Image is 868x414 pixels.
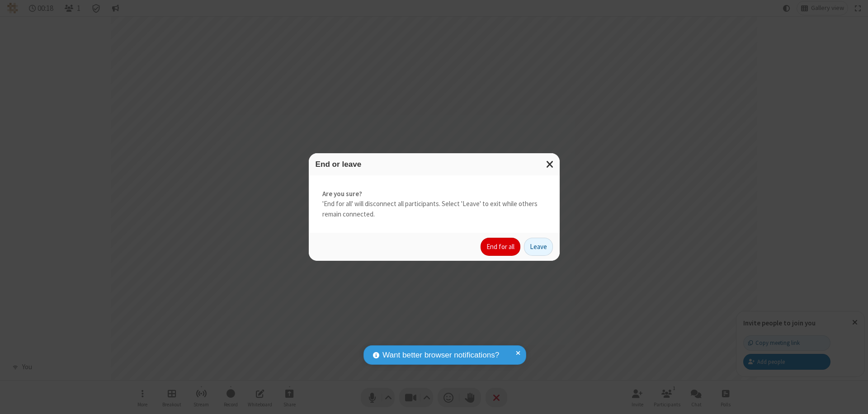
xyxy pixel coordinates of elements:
div: 'End for all' will disconnect all participants. Select 'Leave' to exit while others remain connec... [309,175,560,233]
button: Close modal [541,153,560,175]
span: Want better browser notifications? [382,349,499,361]
button: Leave [524,238,553,256]
button: End for all [481,238,520,256]
h3: End or leave [316,160,553,169]
strong: Are you sure? [322,189,546,199]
